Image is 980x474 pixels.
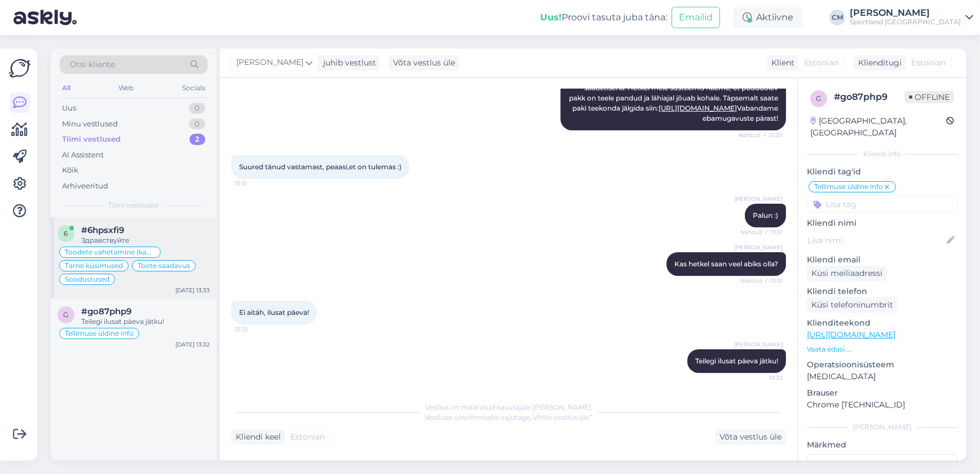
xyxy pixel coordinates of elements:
button: Emailid [672,7,720,28]
div: All [60,81,73,95]
div: CM [829,10,845,25]
span: Nähtud ✓ 13:31 [740,228,783,236]
span: Kas hetkel saan veel abiks olla? [674,260,778,268]
div: Kliendi keel [231,431,281,443]
span: 6 [64,229,68,238]
span: Estonian [804,57,838,69]
div: Klienditugi [854,57,902,69]
span: [PERSON_NAME] [734,340,783,349]
span: Estonian [911,57,946,69]
div: Proovi tasuta juba täna: [540,11,667,24]
a: [PERSON_NAME]Sportland [GEOGRAPHIC_DATA] [850,8,973,27]
span: #6hpsxfi9 [81,225,124,235]
span: [PERSON_NAME] [236,56,303,69]
div: 2 [189,134,205,145]
div: Klient [767,57,794,69]
input: Lisa tag [807,196,957,213]
div: Küsi meiliaadressi [807,266,887,281]
span: Offline [904,91,954,103]
div: Küsi telefoninumbrit [807,297,898,313]
b: Uus! [540,12,562,23]
span: Soodustused [65,276,109,283]
div: Sportland [GEOGRAPHIC_DATA] [850,17,961,27]
p: Kliendi telefon [807,286,957,297]
p: [MEDICAL_DATA] [807,371,957,383]
span: Nähtud ✓ 13:31 [740,276,783,285]
p: Märkmed [807,439,957,451]
span: g [64,310,69,319]
span: Tiimi vestlused [109,200,159,210]
span: 13:32 [235,325,277,333]
img: Askly Logo [9,58,30,79]
div: Web [117,81,136,95]
div: Socials [180,81,208,95]
span: Suured tänud vastamast, peaasi,et on tulemas :) [239,163,401,171]
span: Tarne küsimused [65,262,123,269]
p: Kliendi nimi [807,217,957,229]
div: juhib vestlust [319,57,376,69]
span: Nähtud ✓ 13:30 [739,131,783,139]
span: Estonian [290,431,325,443]
span: [PERSON_NAME] [734,195,783,203]
div: [GEOGRAPHIC_DATA], [GEOGRAPHIC_DATA] [810,115,946,139]
div: 0 [189,103,205,114]
div: AI Assistent [62,150,104,161]
p: Kliendi email [807,254,957,266]
span: Toodete vahetamine (kauplus) [65,249,155,256]
span: Toote saadavus [138,262,190,269]
div: Aktiivne [734,7,802,28]
p: Kliendi tag'id [807,166,957,178]
div: Teilegi ilusat päeva jätku! [81,317,210,327]
div: Kliendi info [807,149,957,159]
div: Uus [62,103,76,114]
span: Tellimuse üldine info [65,330,134,337]
input: Lisa nimi [807,234,944,247]
div: [PERSON_NAME] [807,422,957,432]
span: 13:31 [235,179,277,188]
span: Vestlus on määratud kasutajale [PERSON_NAME] [426,403,592,411]
div: [DATE] 13:33 [175,286,210,295]
div: Tiimi vestlused [62,134,121,145]
p: Brauser [807,387,957,399]
p: Vaata edasi ... [807,344,957,354]
span: Palun :) [753,211,778,220]
div: [PERSON_NAME] [850,8,961,17]
span: Teilegi ilusat päeva jätku! [695,357,778,365]
div: Kõik [62,165,78,176]
div: Minu vestlused [62,118,118,130]
span: #go87php9 [81,306,131,317]
span: Ei aitäh, ilusat päeva! [239,308,309,317]
p: Klienditeekond [807,317,957,329]
span: Otsi kliente [70,59,115,71]
span: g [816,94,822,103]
a: [URL][DOMAIN_NAME] [659,104,737,112]
div: Здравствуйте [81,235,210,245]
div: 0 [189,118,205,130]
a: [URL][DOMAIN_NAME] [807,330,895,340]
div: # go87php9 [834,90,904,104]
span: Tellimuse üldine info [814,183,883,190]
p: Chrome [TECHNICAL_ID] [807,399,957,411]
span: 13:32 [740,374,783,382]
div: Võta vestlus üle [389,55,460,71]
div: [DATE] 13:32 [175,340,210,349]
div: Arhiveeritud [62,181,108,192]
span: Vestluse ülevõtmiseks vajutage [425,413,593,422]
div: Võta vestlus üle [715,429,786,445]
span: [PERSON_NAME] [734,243,783,252]
i: „Võtke vestlus üle” [531,413,593,422]
p: Operatsioonisüsteem [807,359,957,371]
